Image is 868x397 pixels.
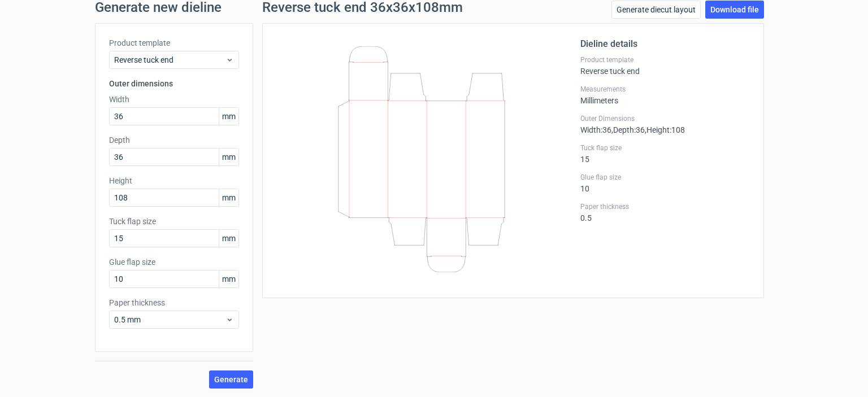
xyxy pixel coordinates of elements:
a: Download file [705,1,764,19]
h1: Generate new dieline [95,1,773,14]
label: Width [109,94,239,105]
label: Tuck flap size [109,216,239,227]
span: mm [219,271,238,287]
label: Depth [109,134,239,146]
label: Glue flap size [580,173,750,182]
span: mm [219,108,238,125]
label: Measurements [580,85,750,94]
a: Generate diecut layout [611,1,701,19]
label: Glue flap size [109,256,239,268]
span: mm [219,230,238,247]
label: Tuck flap size [580,143,750,152]
label: Outer Dimensions [580,114,750,123]
h1: Reverse tuck end 36x36x108mm [262,1,463,14]
span: mm [219,149,238,165]
span: Generate [214,376,248,383]
h2: Dieline details [580,37,750,51]
h3: Outer dimensions [109,78,239,89]
span: , Depth : 36 [611,125,645,134]
div: 0.5 [580,202,750,223]
span: 0.5 mm [114,314,225,325]
label: Product template [580,55,750,64]
span: Reverse tuck end [114,54,225,66]
div: 15 [580,143,750,164]
div: Reverse tuck end [580,55,750,76]
label: Paper thickness [109,297,239,308]
div: Millimeters [580,85,750,105]
span: mm [219,189,238,206]
label: Paper thickness [580,202,750,211]
span: , Height : 108 [645,125,685,134]
div: 10 [580,173,750,193]
button: Generate [209,370,253,389]
label: Height [109,175,239,186]
label: Product template [109,37,239,49]
span: Width : 36 [580,125,611,134]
